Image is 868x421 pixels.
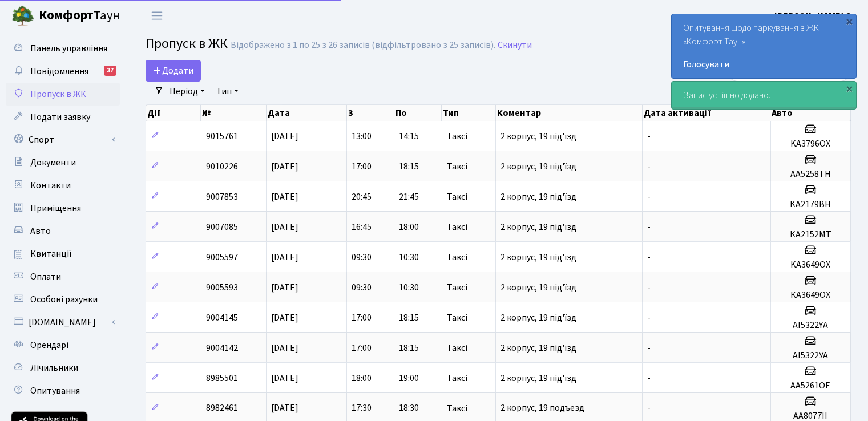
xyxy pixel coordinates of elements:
[6,60,120,83] a: Повідомлення37
[6,151,120,174] a: Документи
[271,402,298,415] span: [DATE]
[6,311,120,334] a: [DOMAIN_NAME]
[30,248,72,260] span: Квитанції
[352,402,372,415] span: 17:30
[206,160,238,173] span: 9010226
[352,191,372,203] span: 20:45
[206,130,238,143] span: 9015761
[647,251,651,264] span: -
[500,160,576,173] span: 2 корпус, 19 під'їзд
[647,191,651,203] span: -
[6,83,120,106] a: Пропуск в ЖК
[500,221,576,233] span: 2 корпус, 19 під'їзд
[399,251,419,264] span: 10:30
[6,357,120,379] a: Лічильники
[447,253,467,262] span: Таксі
[146,60,201,82] a: Додати
[271,160,298,173] span: [DATE]
[500,130,576,143] span: 2 корпус, 19 під'їзд
[500,342,576,354] span: 2 корпус, 19 під'їзд
[647,160,651,173] span: -
[206,342,238,354] span: 9004142
[271,372,298,384] span: [DATE]
[143,6,171,25] button: Переключити навігацію
[352,372,372,384] span: 18:00
[500,251,576,264] span: 2 корпус, 19 під'їзд
[442,105,496,121] th: Тип
[843,83,855,94] div: ×
[267,105,346,121] th: Дата
[6,334,120,357] a: Орендарі
[6,37,120,60] a: Панель управління
[647,402,651,415] span: -
[30,111,90,123] span: Подати заявку
[206,191,238,203] span: 9007853
[770,105,850,121] th: Авто
[6,379,120,402] a: Опитування
[30,384,80,397] span: Опитування
[206,251,238,264] span: 9005597
[352,251,372,264] span: 09:30
[447,343,467,353] span: Таксі
[6,106,120,128] a: Подати заявку
[6,265,120,288] a: Оплати
[447,192,467,201] span: Таксі
[352,281,372,294] span: 09:30
[206,281,238,294] span: 9005593
[6,174,120,197] a: Контакти
[399,372,419,384] span: 19:00
[500,402,584,415] span: 2 корпус, 19 подъезд
[352,342,372,354] span: 17:00
[447,374,467,383] span: Таксі
[104,66,116,76] div: 37
[498,40,532,51] a: Скинути
[447,132,467,141] span: Таксі
[647,342,651,354] span: -
[30,65,88,78] span: Повідомлення
[647,372,651,384] span: -
[146,105,201,121] th: Дії
[776,290,846,301] h5: КА3649ОХ
[30,202,81,214] span: Приміщення
[206,221,238,233] span: 9007085
[30,42,107,55] span: Панель управління
[500,191,576,203] span: 2 корпус, 19 під'їзд
[776,260,846,270] h5: KA3649OX
[271,130,298,143] span: [DATE]
[643,105,770,121] th: Дата активації
[500,311,576,324] span: 2 корпус, 19 під'їзд
[500,281,576,294] span: 2 корпус, 19 під'їзд
[447,162,467,171] span: Таксі
[776,350,846,361] h5: АІ5322УА
[30,179,71,192] span: Контакти
[271,281,298,294] span: [DATE]
[776,320,846,331] h5: AI5322YA
[352,160,372,173] span: 17:00
[774,10,854,22] b: [PERSON_NAME] О.
[447,313,467,322] span: Таксі
[399,191,419,203] span: 21:45
[271,342,298,354] span: [DATE]
[496,105,643,121] th: Коментар
[774,9,854,23] a: [PERSON_NAME] О.
[271,311,298,324] span: [DATE]
[271,191,298,203] span: [DATE]
[212,82,243,101] a: Тип
[776,229,846,240] h5: KA2152MT
[146,34,228,54] span: Пропуск в ЖК
[30,270,61,283] span: Оплати
[30,293,98,306] span: Особові рахунки
[352,221,372,233] span: 16:45
[30,339,68,351] span: Орендарі
[30,88,86,100] span: Пропуск в ЖК
[394,105,442,121] th: По
[206,311,238,324] span: 9004145
[201,105,267,121] th: №
[352,130,372,143] span: 13:00
[30,362,78,374] span: Лічильники
[776,139,846,149] h5: KA3796OX
[30,225,51,237] span: Авто
[165,82,209,101] a: Період
[647,311,651,324] span: -
[11,5,34,27] img: logo.png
